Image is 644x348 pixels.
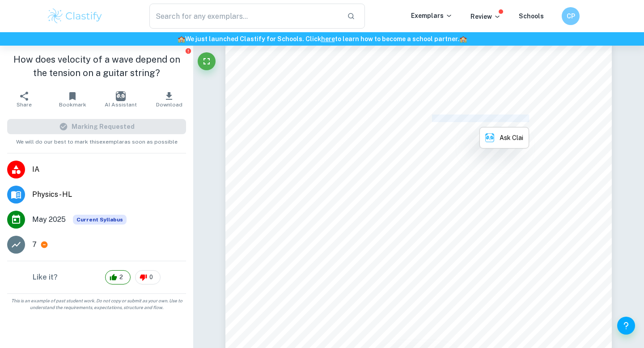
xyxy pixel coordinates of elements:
button: Help and Feedback [617,317,635,335]
a: Schools [519,13,544,20]
span: We will do our best to mark this exemplar as soon as possible [16,134,178,146]
h6: Like it? [33,272,58,283]
span: Bibliography [271,87,324,98]
span: This is an example of past student work. Do not copy or submit as your own. Use to understand the... [4,297,190,311]
span: Physics - HL [32,189,186,200]
button: AI Assistant [97,87,145,112]
h6: CP [566,11,576,21]
div: 0 [135,270,161,284]
p: Review [470,12,501,21]
span: IA [32,164,186,175]
span: Physics for the IB Diploma coursebook, [319,115,430,122]
p: Ask Clai [500,133,523,143]
span: 2 [114,273,128,282]
button: Ask Clai [480,127,529,148]
p: 7 [32,239,37,250]
button: Download [145,87,193,112]
p: Exemplars [411,11,453,21]
span: 0 [144,273,158,282]
button: Report issue [185,47,191,54]
h6: We just launched Clastify for Schools. Click to learn how to become a school partner. [2,34,642,44]
img: AI Assistant [116,91,126,101]
div: This exemplar is based on the current syllabus. Feel free to refer to it for inspiration/ideas wh... [73,215,127,225]
span: Bookmark [59,102,86,108]
input: Search for any exemplars... [149,4,340,29]
span: Share [17,102,32,108]
h1: How does velocity of a wave depend on the tension on a guitar string? [7,53,186,80]
span: [1] [PERSON_NAME], [273,115,336,122]
img: clai.png [485,133,494,142]
span: Cambridge University Press, 2023 [432,115,529,122]
span: May 2025 [32,214,66,225]
a: here [321,35,335,42]
button: Bookmark [48,87,97,112]
button: Fullscreen [198,52,216,70]
span: Current Syllabus [73,215,127,225]
button: CP [562,7,580,25]
span: AI Assistant [105,102,137,108]
img: Clastify logo [47,7,103,25]
span: 🏫 [178,35,185,42]
span: Download [156,102,182,108]
span: 🏫 [459,35,467,42]
div: 2 [105,270,131,284]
